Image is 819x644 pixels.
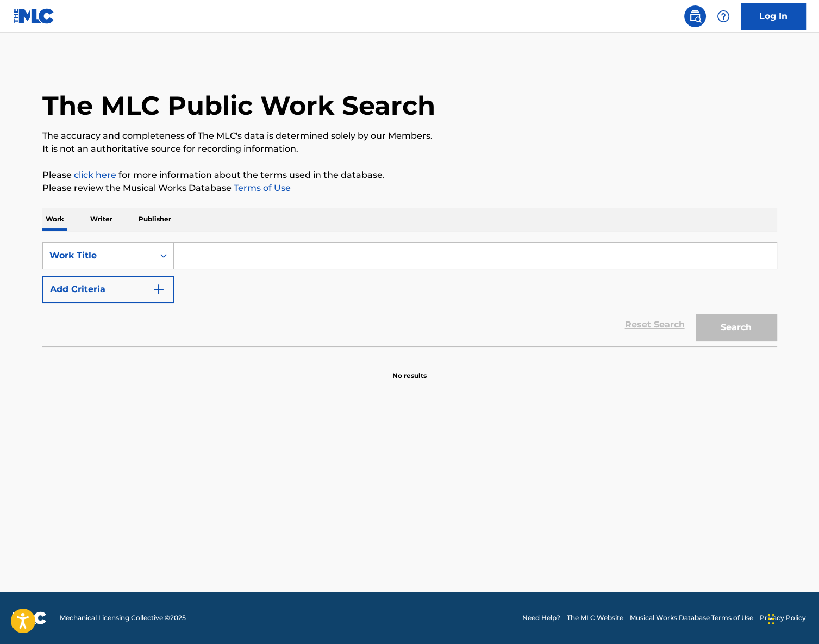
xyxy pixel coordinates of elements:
[13,611,47,624] img: logo
[684,5,706,27] a: Public Search
[42,182,777,195] p: Please review the Musical Works Database
[42,276,174,303] button: Add Criteria
[42,169,777,182] p: Please for more information about the terms used in the database.
[42,242,777,346] form: Search Form
[135,208,174,231] p: Publisher
[392,358,427,381] p: No results
[630,613,753,623] a: Musical Works Database Terms of Use
[689,10,702,23] img: search
[717,10,730,23] img: help
[741,3,806,30] a: Log In
[760,613,806,623] a: Privacy Policy
[768,603,774,635] div: Drag
[42,208,67,231] p: Work
[42,143,777,156] p: It is not an authoritative source for recording information.
[42,129,777,143] p: The accuracy and completeness of The MLC's data is determined solely by our Members.
[232,183,291,193] a: Terms of Use
[712,5,734,27] div: Help
[49,249,147,262] div: Work Title
[765,592,819,644] iframe: Chat Widget
[42,89,435,122] h1: The MLC Public Work Search
[13,8,55,24] img: MLC Logo
[522,613,560,623] a: Need Help?
[567,613,623,623] a: The MLC Website
[152,283,165,296] img: 9d2ae6d4665cec9f34b9.svg
[60,613,186,623] span: Mechanical Licensing Collective © 2025
[87,208,116,231] p: Writer
[74,170,116,180] a: click here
